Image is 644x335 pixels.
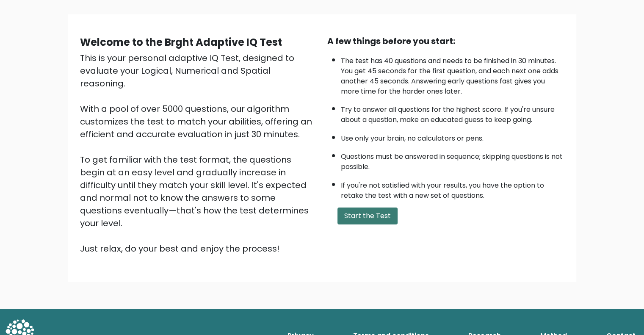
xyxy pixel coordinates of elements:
[341,52,564,97] li: The test has 40 questions and needs to be finished in 30 minutes. You get 45 seconds for the firs...
[341,176,564,201] li: If you're not satisfied with your results, you have the option to retake the test with a new set ...
[341,129,564,144] li: Use only your brain, no calculators or pens.
[80,35,282,49] b: Welcome to the Brght Adaptive IQ Test
[341,100,564,125] li: Try to answer all questions for the highest score. If you're unsure about a question, make an edu...
[337,208,398,224] button: Start the Test
[341,147,564,172] li: Questions must be answered in sequence; skipping questions is not possible.
[80,52,317,255] div: This is your personal adaptive IQ Test, designed to evaluate your Logical, Numerical and Spatial ...
[327,35,564,47] div: A few things before you start:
